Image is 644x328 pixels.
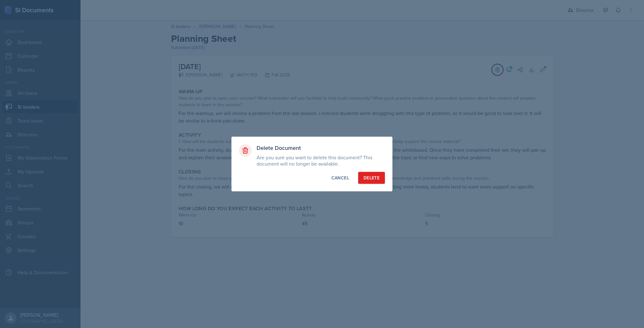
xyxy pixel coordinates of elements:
h3: Delete Document [257,144,385,152]
div: Delete [364,175,380,181]
button: Delete [358,172,385,184]
p: Are you sure you want to delete this document? This document will no longer be available. [257,154,385,167]
button: Cancel [326,172,354,184]
div: Cancel [331,175,349,181]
